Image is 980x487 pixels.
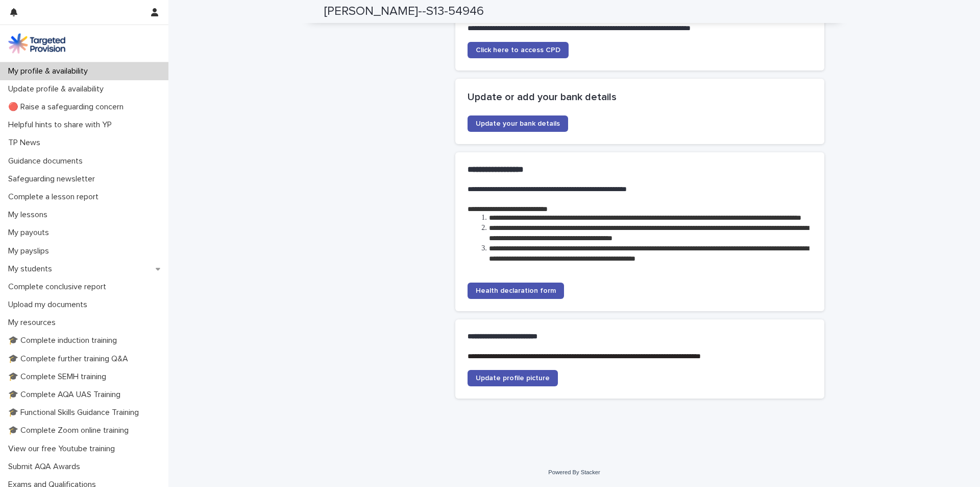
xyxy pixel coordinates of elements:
p: 🎓 Complete further training Q&A [4,354,136,364]
span: Health declaration form [476,287,556,294]
p: My payouts [4,228,57,238]
h2: Update or add your bank details [468,91,812,103]
p: View our free Youtube training [4,444,123,454]
p: 🎓 Functional Skills Guidance Training [4,408,147,418]
p: 🎓 Complete AQA UAS Training [4,390,129,400]
a: Powered By Stacker [548,469,600,475]
p: TP News [4,138,48,148]
h2: [PERSON_NAME]--S13-54946 [324,4,484,19]
p: Complete conclusive report [4,282,114,292]
p: My students [4,264,60,274]
p: 🎓 Complete induction training [4,336,125,345]
p: My payslips [4,246,57,256]
p: 🔴 Raise a safeguarding concern [4,102,132,112]
p: My lessons [4,210,56,220]
a: Update profile picture [468,370,558,386]
span: Update profile picture [476,375,550,382]
p: 🎓 Complete SEMH training [4,372,114,382]
a: Update your bank details [468,115,568,132]
p: My profile & availability [4,66,96,76]
p: My resources [4,318,64,328]
a: Click here to access CPD [468,42,569,58]
p: Complete a lesson report [4,192,107,202]
p: Update profile & availability [4,84,112,94]
span: Click here to access CPD [476,47,560,54]
p: Upload my documents [4,300,95,310]
p: Helpful hints to share with YP [4,120,120,130]
p: Submit AQA Awards [4,462,88,472]
p: 🎓 Complete Zoom online training [4,426,137,435]
img: M5nRWzHhSzIhMunXDL62 [8,33,65,54]
p: Safeguarding newsletter [4,174,103,184]
p: Guidance documents [4,156,91,166]
a: Health declaration form [468,283,564,299]
span: Update your bank details [476,120,560,127]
